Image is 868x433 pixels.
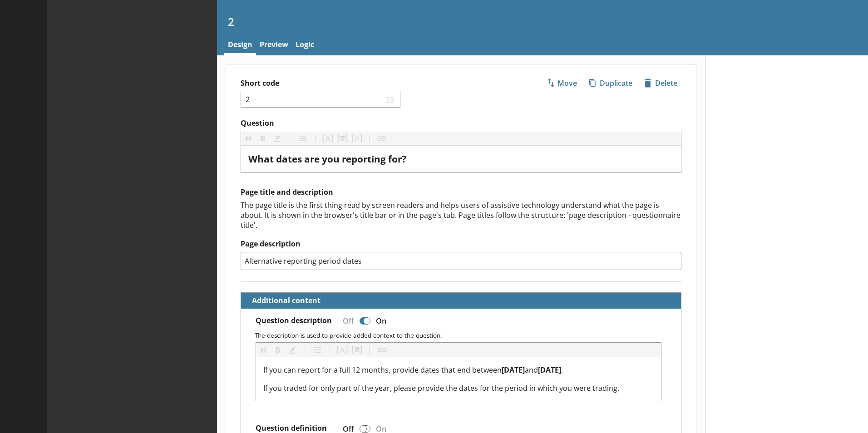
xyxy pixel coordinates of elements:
[542,75,581,91] button: Move
[248,153,674,165] div: Question
[561,365,563,375] span: .
[241,118,681,128] label: Question
[641,76,681,90] span: Delete
[538,365,561,375] span: [DATE]
[245,293,322,309] button: Additional content
[241,200,681,230] div: The page title is the first thing read by screen readers and helps users of assistive technology ...
[525,365,538,375] span: and
[640,75,681,91] button: Delete
[255,331,674,340] p: The description is used to provide added context to the question.
[256,316,332,325] label: Question description
[241,187,681,197] h2: Page title and description
[384,95,397,103] span: 23
[335,313,358,329] div: Off
[228,15,857,29] h1: 2
[543,76,581,90] span: Move
[263,365,502,375] span: If you can report for a full 12 months, provide dates that end between
[502,365,525,375] span: [DATE]
[241,239,681,249] label: Page description
[256,423,327,433] label: Question definition
[256,36,292,55] a: Preview
[292,36,318,55] a: Logic
[263,383,619,393] span: If you traded for only part of the year, please provide the dates for the period in which you wer...
[585,76,636,90] span: Duplicate
[241,79,461,88] label: Short code
[224,36,256,55] a: Design
[585,75,636,91] button: Duplicate
[248,153,406,165] span: What dates are you reporting for?
[372,313,394,329] div: On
